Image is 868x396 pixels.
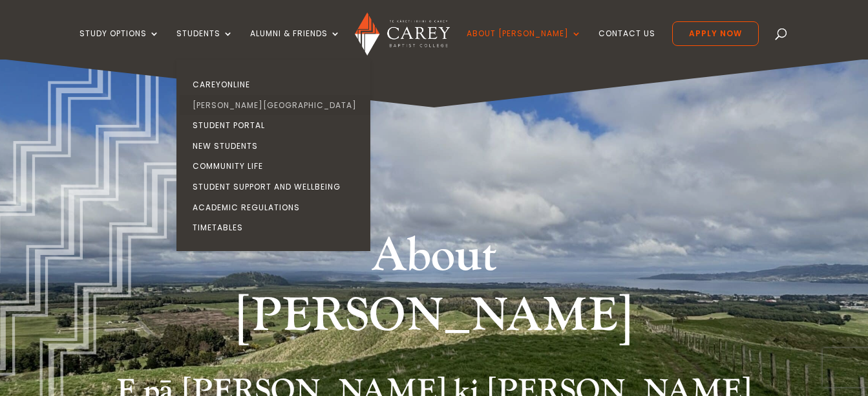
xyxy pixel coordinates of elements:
a: Student Portal [180,115,374,136]
a: Community Life [180,156,374,177]
a: Alumni & Friends [250,29,341,60]
a: About [PERSON_NAME] [467,29,582,60]
a: Timetables [180,217,374,238]
a: Students [176,29,233,60]
a: [PERSON_NAME][GEOGRAPHIC_DATA] [180,95,374,116]
a: Study Options [79,29,160,60]
a: Contact Us [598,29,655,60]
img: Carey Baptist College [355,12,450,56]
a: Academic Regulations [180,197,374,218]
h1: About [PERSON_NAME] [191,226,676,353]
a: CareyOnline [180,74,374,95]
a: New Students [180,136,374,157]
a: Student Support and Wellbeing [180,177,374,197]
a: Apply Now [672,21,759,46]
